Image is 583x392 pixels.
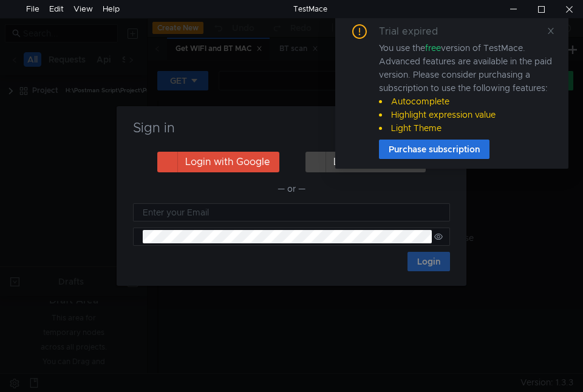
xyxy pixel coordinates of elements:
span: free [425,42,441,53]
button: Purchase subscription [379,140,489,159]
button: Login with GitHub [305,152,426,172]
div: Trial expired [379,24,452,39]
li: Light Theme [379,121,554,135]
li: Highlight expression value [379,108,554,121]
li: Autocomplete [379,95,554,108]
input: Enter your Email [143,206,443,219]
div: You use the version of TestMace. Advanced features are available in the paid version. Please cons... [379,41,554,135]
h3: Sign in [131,121,452,135]
button: Login with Google [157,152,279,172]
div: — or — [133,181,450,196]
